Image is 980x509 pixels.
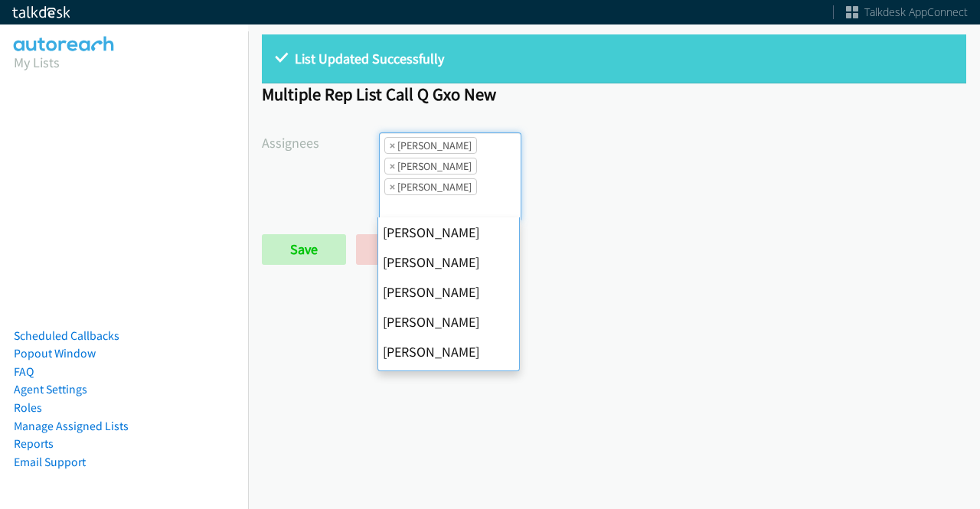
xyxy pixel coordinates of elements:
[262,132,379,153] label: Assignees
[14,382,87,396] a: Agent Settings
[276,48,952,69] p: List Updated Successfully
[384,178,477,195] li: Trevonna Lancaster
[14,346,96,361] a: Popout Window
[378,217,519,247] li: [PERSON_NAME]
[14,364,34,379] a: FAQ
[356,234,441,265] a: Back
[14,400,42,415] a: Roles
[846,5,968,20] a: Talkdesk AppConnect
[390,179,395,194] span: ×
[14,436,54,451] a: Reports
[378,337,519,367] li: [PERSON_NAME]
[14,328,119,343] a: Scheduled Callbacks
[936,194,980,315] iframe: Resource Center
[378,307,519,337] li: [PERSON_NAME]
[14,455,86,469] a: Email Support
[384,158,477,175] li: Tatiana Medina
[378,367,519,396] li: [PERSON_NAME]
[262,83,966,105] h1: Multiple Rep List Call Q Gxo New
[14,419,129,433] a: Manage Assigned Lists
[262,234,346,265] input: Save
[14,54,60,71] a: My Lists
[390,138,395,153] span: ×
[390,158,395,174] span: ×
[378,247,519,277] li: [PERSON_NAME]
[378,277,519,307] li: [PERSON_NAME]
[384,137,477,154] li: Rodnika Murphy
